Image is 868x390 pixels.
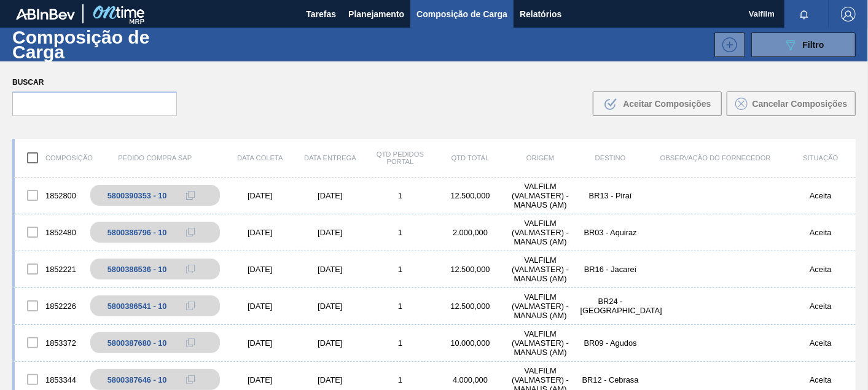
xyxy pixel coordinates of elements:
[786,265,856,274] div: Aceita
[520,7,561,21] span: Relatórios
[295,154,365,162] div: Data Entrega
[178,335,203,350] div: Copiar
[623,99,711,109] span: Aceitar Composições
[225,265,295,274] div: [DATE]
[178,262,203,276] div: Copiar
[178,298,203,313] div: Copiar
[506,329,576,357] div: VALFILM (VALMASTER) - MANAUS (AM)
[786,375,856,384] div: Aceita
[12,30,203,58] h1: Composição de Carga
[15,182,85,208] div: 1852800
[178,225,203,240] div: Copiar
[108,375,167,384] div: 5800387646 - 10
[178,372,203,387] div: Copiar
[365,191,435,200] div: 1
[436,302,506,311] div: 12.500,000
[295,228,365,237] div: [DATE]
[576,191,646,200] div: BR13 - Piraí
[576,338,646,348] div: BR09 - Agudos
[15,219,85,245] div: 1852480
[178,188,203,203] div: Copiar
[436,191,506,200] div: 12.500,000
[365,265,435,274] div: 1
[436,154,506,162] div: Qtd Total
[436,228,506,237] div: 2.000,000
[85,154,225,162] div: Pedido Compra SAP
[753,99,848,109] span: Cancelar Composições
[108,265,167,274] div: 5800386536 - 10
[646,154,786,162] div: Observação do Fornecedor
[225,375,295,384] div: [DATE]
[348,7,404,21] span: Planejamento
[506,255,576,283] div: VALFILM (VALMASTER) - MANAUS (AM)
[786,228,856,237] div: Aceita
[506,154,576,162] div: Origem
[225,338,295,348] div: [DATE]
[727,92,856,116] button: Cancelar Composições
[225,191,295,200] div: [DATE]
[786,191,856,200] div: Aceita
[108,191,167,200] div: 5800390353 - 10
[751,33,856,57] button: Filtro
[225,302,295,311] div: [DATE]
[16,9,75,20] img: TNhmsLtSVTkK8tSr43FrP2fwEKptu5GPRR3wAAAABJRU5ErkJggg==
[108,302,167,311] div: 5800386541 - 10
[108,228,167,237] div: 5800386796 - 10
[786,338,856,348] div: Aceita
[15,145,85,171] div: Composição
[576,265,646,274] div: BR16 - Jacareí
[225,154,295,162] div: Data coleta
[15,256,85,282] div: 1852221
[295,302,365,311] div: [DATE]
[365,375,435,384] div: 1
[708,33,745,57] div: Nova Composição
[225,228,295,237] div: [DATE]
[295,338,365,348] div: [DATE]
[841,7,856,21] img: Logout
[506,219,576,246] div: VALFILM (VALMASTER) - MANAUS (AM)
[365,338,435,348] div: 1
[786,302,856,311] div: Aceita
[576,228,646,237] div: BR03 - Aquiraz
[784,6,824,23] button: Notificações
[576,154,646,162] div: Destino
[365,302,435,311] div: 1
[506,292,576,320] div: VALFILM (VALMASTER) - MANAUS (AM)
[803,40,824,50] span: Filtro
[786,154,856,162] div: Situação
[436,338,506,348] div: 10.000,000
[365,228,435,237] div: 1
[593,92,722,116] button: Aceitar Composições
[416,7,507,21] span: Composição de Carga
[15,293,85,319] div: 1852226
[436,375,506,384] div: 4.000,000
[576,297,646,315] div: BR24 - Ponta Grossa
[365,150,435,165] div: Qtd Pedidos Portal
[12,74,177,92] label: Buscar
[576,375,646,384] div: BR12 - Cebrasa
[306,7,336,21] span: Tarefas
[295,375,365,384] div: [DATE]
[295,265,365,274] div: [DATE]
[15,330,85,356] div: 1853372
[436,265,506,274] div: 12.500,000
[506,182,576,209] div: VALFILM (VALMASTER) - MANAUS (AM)
[108,338,167,348] div: 5800387680 - 10
[295,191,365,200] div: [DATE]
